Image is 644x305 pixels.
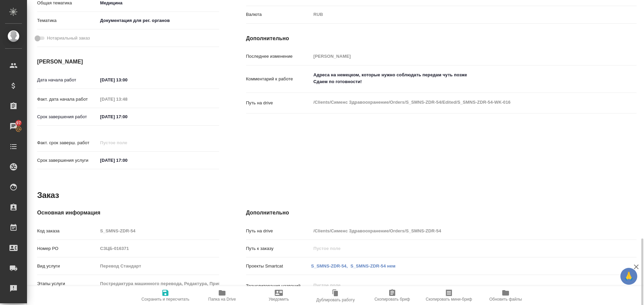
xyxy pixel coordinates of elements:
[98,279,219,288] input: Пустое поле
[350,263,396,269] a: S_SMNS-ZDR-54 нем
[311,244,604,253] input: Пустое поле
[208,297,236,302] span: Папка на Drive
[246,263,311,270] p: Проекты Smartcat
[37,209,219,217] h4: Основная информация
[246,100,311,106] p: Путь на drive
[246,11,311,18] p: Валюта
[98,94,157,104] input: Пустое поле
[311,263,348,269] a: S_SMNS-ZDR-54,
[37,58,219,66] h4: [PERSON_NAME]
[98,226,219,236] input: Пустое поле
[98,155,157,165] input: ✎ Введи что-нибудь
[311,69,604,87] textarea: Адреса на немецком, которые нужно соблюдать передам чуть позже Сдаем по готовности!
[37,245,98,252] p: Номер РО
[37,157,98,164] p: Срок завершения услуги
[2,118,25,135] a: 97
[246,53,311,60] p: Последнее изменение
[37,139,98,146] p: Факт. срок заверш. работ
[47,35,90,42] span: Нотариальный заказ
[311,226,604,236] input: Пустое поле
[194,286,250,305] button: Папка на Drive
[98,261,219,271] input: Пустое поле
[426,297,472,302] span: Скопировать мини-бриф
[250,286,307,305] button: Уведомить
[364,286,421,305] button: Скопировать бриф
[37,96,98,103] p: Факт. дата начала работ
[37,113,98,120] p: Срок завершения работ
[37,190,59,201] h2: Заказ
[246,34,637,43] h4: Дополнительно
[269,297,289,302] span: Уведомить
[311,51,604,61] input: Пустое поле
[620,268,637,285] button: 🙏
[246,209,637,217] h4: Дополнительно
[98,75,157,85] input: ✎ Введи что-нибудь
[374,297,410,302] span: Скопировать бриф
[489,297,522,302] span: Обновить файлы
[98,244,219,253] input: Пустое поле
[307,286,364,305] button: Дублировать работу
[477,286,534,305] button: Обновить файлы
[37,77,98,83] p: Дата начала работ
[137,286,194,305] button: Сохранить и пересчитать
[311,97,604,108] textarea: /Clients/Сименс Здравоохранение/Orders/S_SMNS-ZDR-54/Edited/S_SMNS-ZDR-54-WK-016
[37,280,98,287] p: Этапы услуги
[37,263,98,270] p: Вид услуги
[37,17,98,24] p: Тематика
[246,283,311,289] p: Транслитерация названий
[421,286,477,305] button: Скопировать мини-бриф
[316,298,355,302] span: Дублировать работу
[246,76,311,82] p: Комментарий к работе
[141,297,189,302] span: Сохранить и пересчитать
[98,15,219,26] div: Документация для рег. органов
[98,138,157,148] input: Пустое поле
[246,228,311,234] p: Путь на drive
[98,112,157,122] input: ✎ Введи что-нибудь
[246,245,311,252] p: Путь к заказу
[37,228,98,234] p: Код заказа
[12,120,25,126] span: 97
[623,269,635,283] span: 🙏
[311,9,604,20] div: RUB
